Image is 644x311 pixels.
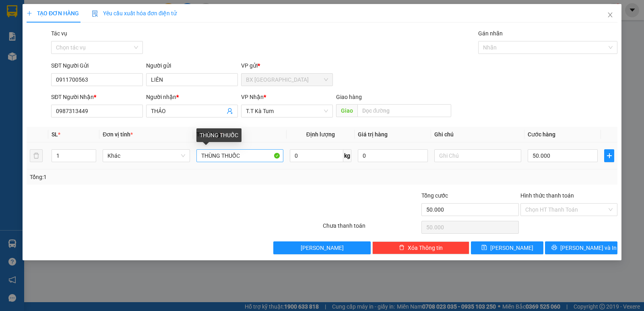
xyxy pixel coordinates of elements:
[146,93,238,101] div: Người nhận
[357,104,452,117] input: Dọc đường
[27,10,79,16] span: TẠO ĐƠN HÀNG
[434,149,521,162] input: Ghi Chú
[51,93,143,101] div: SĐT Người Nhận
[227,108,233,114] span: user-add
[51,30,67,37] label: Tác vụ
[471,241,543,254] button: save[PERSON_NAME]
[408,243,443,252] span: Xóa Thông tin
[358,149,428,162] input: 0
[246,105,328,117] span: T.T Kà Tum
[478,30,503,37] label: Gán nhãn
[241,61,333,70] div: VP gửi
[399,245,405,251] span: delete
[301,243,344,252] span: [PERSON_NAME]
[431,127,524,142] th: Ghi chú
[51,61,143,70] div: SĐT Người Gửi
[246,74,328,86] span: BX Tân Châu
[599,4,621,27] button: Close
[358,131,388,138] span: Giá trị hàng
[103,131,133,138] span: Đơn vị tính
[343,149,351,162] span: kg
[372,241,469,254] button: deleteXóa Thông tin
[30,149,43,162] button: delete
[336,104,357,117] span: Giao
[545,241,617,254] button: printer[PERSON_NAME] và In
[107,150,185,162] span: Khác
[30,173,249,181] div: Tổng: 1
[421,192,448,199] span: Tổng cước
[92,10,177,16] span: Yêu cầu xuất hóa đơn điện tử
[604,149,614,162] button: plus
[481,245,487,251] span: save
[92,10,98,17] img: icon
[607,12,613,18] span: close
[520,192,574,199] label: Hình thức thanh toán
[27,10,32,16] span: plus
[241,94,264,100] span: VP Nhận
[551,245,557,251] span: printer
[605,152,614,159] span: plus
[322,221,421,235] div: Chưa thanh toán
[306,131,335,138] span: Định lượng
[273,241,370,254] button: [PERSON_NAME]
[196,128,242,142] div: THÙNG THUỐC
[52,131,58,138] span: SL
[528,131,555,138] span: Cước hàng
[490,243,533,252] span: [PERSON_NAME]
[196,149,283,162] input: VD: Bàn, Ghế
[336,94,362,100] span: Giao hàng
[560,243,617,252] span: [PERSON_NAME] và In
[146,61,238,70] div: Người gửi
